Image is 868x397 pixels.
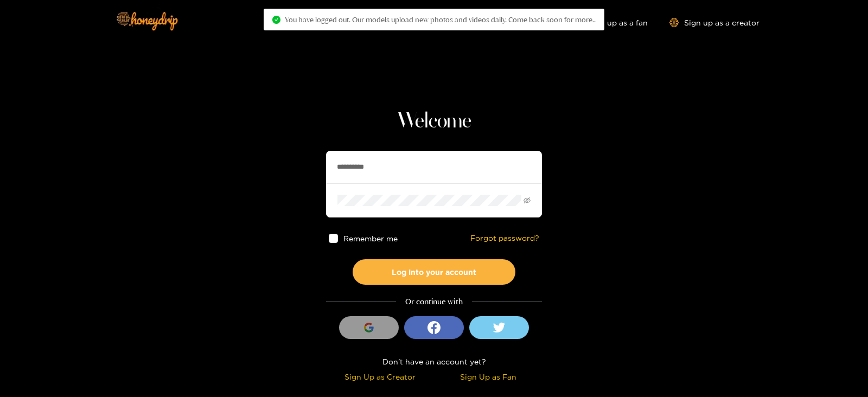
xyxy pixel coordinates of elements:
[272,16,280,24] span: check-circle
[343,234,398,242] span: Remember me
[524,197,531,204] span: eye-invisible
[329,370,431,383] div: Sign Up as Creator
[437,370,539,383] div: Sign Up as Fan
[353,259,515,285] button: Log into your account
[326,296,542,308] div: Or continue with
[470,234,539,243] a: Forgot password?
[573,18,648,27] a: Sign up as a fan
[326,355,542,368] div: Don't have an account yet?
[285,15,596,24] span: You have logged out. Our models upload new photos and videos daily. Come back soon for more..
[326,108,542,135] h1: Welcome
[669,18,759,27] a: Sign up as a creator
